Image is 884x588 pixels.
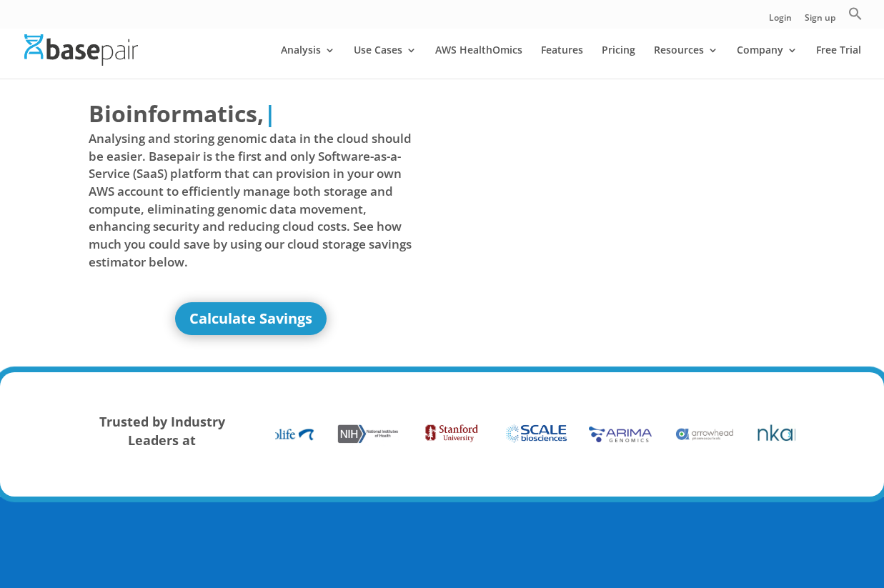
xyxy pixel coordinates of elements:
img: Basepair [24,34,138,65]
a: Calculate Savings [175,302,327,335]
a: Features [541,45,583,79]
a: Analysis [281,45,335,79]
span: Analysing and storing genomic data in the cloud should be easier. Basepair is the first and only ... [89,130,414,271]
span: Bioinformatics, [89,97,264,130]
a: Resources [654,45,718,79]
a: Sign up [805,14,835,29]
strong: Trusted by Industry Leaders at [99,413,225,449]
a: Pricing [602,45,635,79]
a: Use Cases [354,45,417,79]
a: Login [769,14,792,29]
iframe: Basepair - NGS Analysis Simplified [451,97,776,280]
span: | [264,98,277,129]
svg: Search [848,6,863,21]
a: AWS HealthOmics [435,45,522,79]
a: Search Icon Link [848,6,863,29]
a: Free Trial [816,45,861,79]
a: Company [737,45,798,79]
